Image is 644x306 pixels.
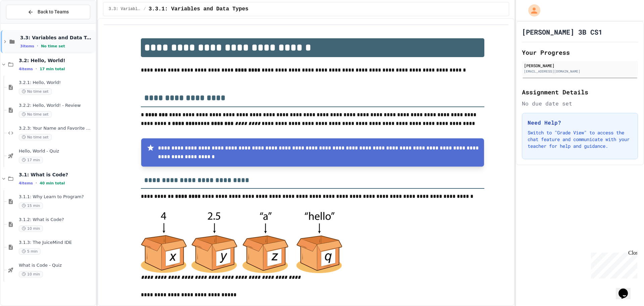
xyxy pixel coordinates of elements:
span: 3.2: Hello, World! [19,57,94,63]
span: 4 items [19,181,33,185]
span: No time set [41,44,65,48]
span: 3.2.3: Your Name and Favorite Movie [19,126,94,131]
iframe: chat widget [616,279,637,299]
span: Back to Teams [38,8,69,15]
span: / [144,6,146,12]
span: 10 min [19,271,43,277]
div: [PERSON_NAME] [524,62,636,69]
div: No due date set [522,99,638,107]
span: • [37,43,38,49]
span: 3.1.1: Why Learn to Program? [19,194,94,200]
span: • [36,66,37,72]
span: 17 min [19,157,43,163]
h2: Assignment Details [522,87,638,97]
h2: Your Progress [522,48,638,57]
span: 3 items [20,44,34,48]
span: 3.1.3: The JuiceMind IDE [19,240,94,246]
span: 15 min [19,203,43,209]
h1: [PERSON_NAME] 3B CS1 [522,27,602,37]
p: Switch to "Grade View" to access the chat feature and communicate with your teacher for help and ... [528,129,632,149]
div: My Account [521,3,542,18]
span: 17 min total [40,67,65,71]
span: No time set [19,88,52,95]
span: Hello, World - Quiz [19,148,94,154]
span: 10 min [19,225,43,232]
span: No time set [19,134,52,140]
span: 3.3: Variables and Data Types [20,35,94,41]
span: • [36,180,37,186]
span: 3.1: What is Code? [19,172,94,178]
iframe: chat widget [588,250,637,278]
h3: Need Help? [528,119,632,127]
span: 3.3: Variables and Data Types [109,6,141,12]
div: Chat with us now!Close [3,3,46,43]
span: 4 items [19,67,33,71]
div: [EMAIL_ADDRESS][DOMAIN_NAME] [524,69,636,74]
span: 3.2.1: Hello, World! [19,80,94,86]
span: No time set [19,111,52,118]
span: 40 min total [40,181,65,185]
span: 5 min [19,248,41,255]
span: 3.1.2: What is Code? [19,217,94,223]
span: 3.3.1: Variables and Data Types [149,5,249,13]
span: What is Code - Quiz [19,263,94,268]
span: 3.2.2: Hello, World! - Review [19,103,94,108]
button: Back to Teams [6,5,90,19]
